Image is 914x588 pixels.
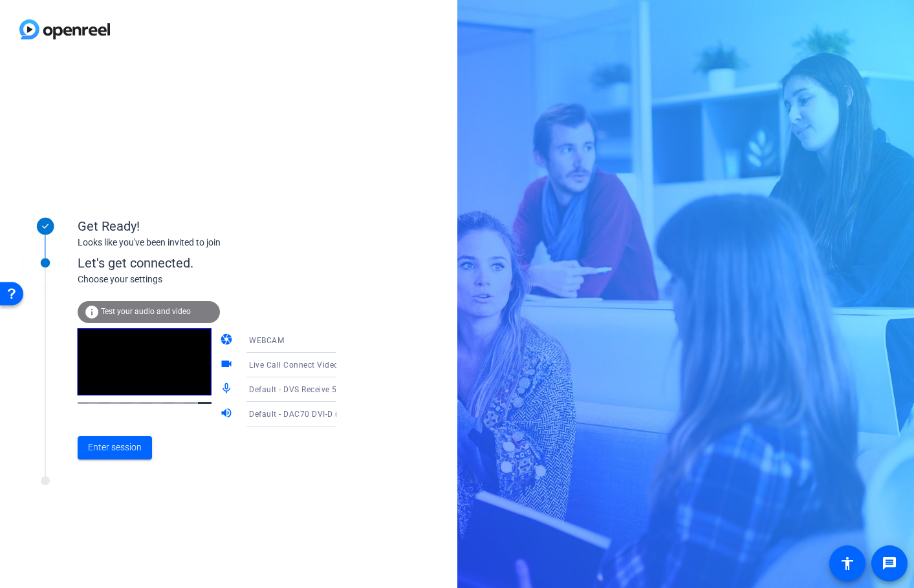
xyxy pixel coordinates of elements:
mat-icon: volume_up [220,406,235,422]
div: Looks like you've been invited to join [78,236,336,249]
button: Enter session [78,436,152,459]
div: Get Ready! [78,216,336,236]
mat-icon: accessibility [840,556,855,571]
div: Let's get connected. [78,253,363,273]
span: Test your audio and video [101,307,191,316]
mat-icon: message [882,556,897,571]
mat-icon: info [84,304,100,320]
mat-icon: mic_none [220,382,235,397]
span: Enter session [88,441,142,454]
div: Choose your settings [78,273,363,286]
span: Default - DVS Receive 5-6 (Dante Virtual Soundcard) [249,384,446,394]
span: WEBCAM [249,336,284,345]
mat-icon: camera [220,333,235,348]
span: Default - DAC70 DVI-D (NVIDIA High Definition Audio) [249,408,452,419]
span: Live Call Connect Video [249,361,339,370]
mat-icon: videocam [220,357,235,373]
